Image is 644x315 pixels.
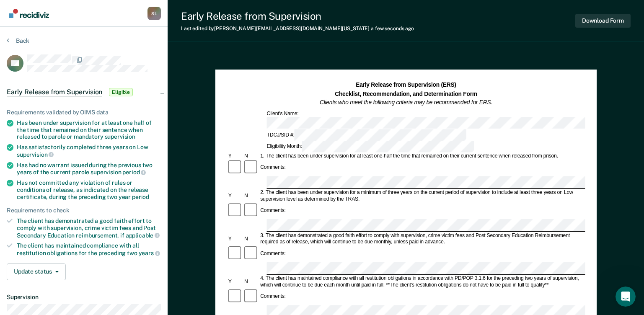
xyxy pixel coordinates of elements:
[259,276,585,289] div: 4. The client has maintained compliance with all restitution obligations in accordance with PD/PO...
[227,236,243,242] div: Y
[17,162,161,176] div: Has had no warrant issued during the previous two years of the current parole supervision
[7,109,161,116] div: Requirements validated by OIMS data
[9,9,49,18] img: Recidiviz
[335,90,477,97] strong: Checklist, Recommendation, and Determination Form
[17,151,54,158] span: supervision
[259,293,287,300] div: Comments:
[356,82,456,88] strong: Early Release from Supervision (ERS)
[259,165,287,171] div: Comments:
[259,153,585,160] div: 1. The client has been under supervision for at least one-half the time that remained on their cu...
[7,88,102,96] span: Early Release from Supervision
[181,10,414,22] div: Early Release from Supervision
[259,232,585,245] div: 3. The client has demonstrated a good faith effort to comply with supervision, crime victim fees ...
[105,133,135,140] span: supervision
[17,217,161,239] div: The client has demonstrated a good faith effort to comply with supervision, crime victim fees and...
[243,193,259,199] div: N
[616,287,636,307] iframe: Intercom live chat
[17,242,161,256] div: The client has maintained compliance with all restitution obligations for the preceding two
[7,37,29,44] button: Back
[243,236,259,242] div: N
[259,250,287,257] div: Comments:
[227,279,243,285] div: Y
[147,7,161,20] button: Profile dropdown button
[7,263,66,280] button: Update status
[181,26,414,31] div: Last edited by [PERSON_NAME][EMAIL_ADDRESS][DOMAIN_NAME][US_STATE]
[243,153,259,160] div: N
[132,194,149,200] span: period
[243,279,259,285] div: N
[139,250,160,256] span: years
[575,14,631,28] button: Download Form
[320,99,492,106] em: Clients who meet the following criteria may be recommended for ERS.
[265,141,475,152] div: Eligibility Month:
[227,153,243,160] div: Y
[265,129,468,141] div: TDCJ/SID #:
[7,294,161,301] dt: Supervision
[371,26,414,31] span: a few seconds ago
[122,169,146,176] span: period
[109,88,133,96] span: Eligible
[17,144,161,158] div: Has satisfactorily completed three years on Low
[259,190,585,203] div: 2. The client has been under supervision for a minimum of three years on the current period of su...
[126,232,160,239] span: applicable
[147,7,161,20] div: S L
[7,207,161,214] div: Requirements to check
[227,193,243,199] div: Y
[17,179,161,200] div: Has not committed any violation of rules or conditions of release, as indicated on the release ce...
[259,208,287,214] div: Comments:
[17,119,161,140] div: Has been under supervision for at least one half of the time that remained on their sentence when...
